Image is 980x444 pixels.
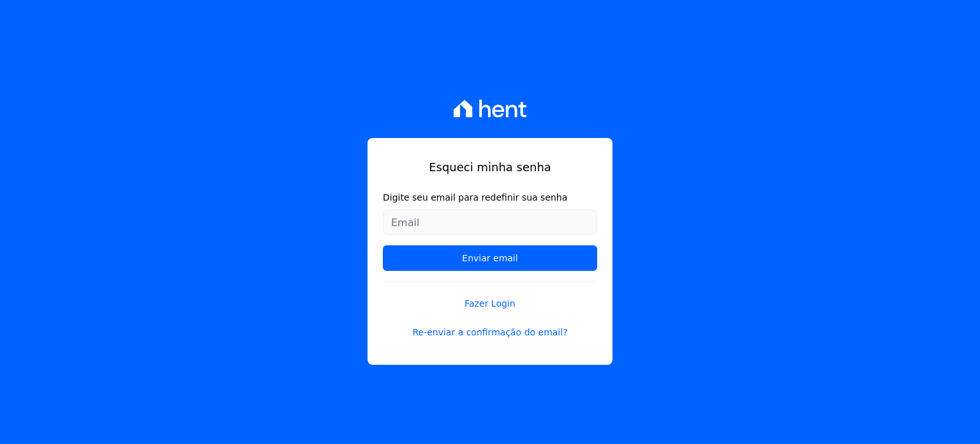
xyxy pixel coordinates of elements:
a: Fazer Login [383,281,597,310]
h1: Esqueci minha senha [383,158,597,176]
input: Email [383,210,597,235]
input: Enviar email [383,245,597,271]
a: Re-enviar a confirmação do email? [383,326,597,339]
label: Digite seu email para redefinir sua senha [383,191,597,204]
